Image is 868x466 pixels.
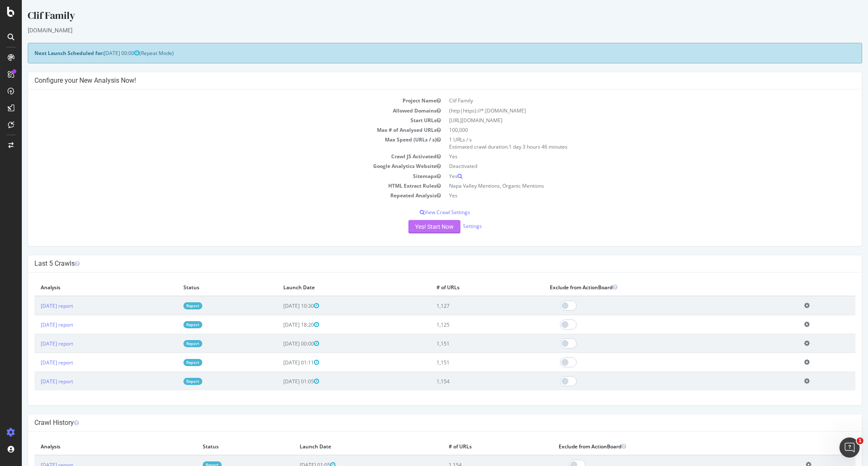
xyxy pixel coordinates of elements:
span: 1 [857,437,863,444]
td: Clif Family [423,96,834,105]
a: [DATE] report [19,302,51,309]
td: [URL][DOMAIN_NAME] [423,115,834,125]
td: Yes [423,152,834,161]
td: 1,151 [408,353,522,372]
th: Status [155,279,255,296]
a: [DATE] report [19,340,51,347]
th: # of URLs [421,438,531,455]
th: # of URLs [408,279,522,296]
span: [DATE] 00:00 [261,340,297,347]
div: (Repeat Mode) [6,43,840,63]
th: Analysis [13,438,175,455]
h4: Crawl History [13,419,834,427]
td: Sitemaps [13,171,423,181]
h4: Configure your New Analysis Now! [13,76,834,85]
a: Settings [441,223,460,230]
td: Repeated Analysis [13,191,423,200]
span: [DATE] 01:11 [261,359,297,366]
h4: Last 5 Crawls [13,259,834,268]
td: Project Name [13,96,423,105]
iframe: Intercom live chat [839,437,860,458]
strong: Next Launch Scheduled for: [13,50,82,57]
td: Max Speed (URLs / s) [13,135,423,152]
span: [DATE] 18:20 [261,321,297,328]
span: [DATE] 00:00 [82,50,118,57]
a: [DATE] report [19,378,51,385]
a: Report [162,340,180,347]
span: 1 day 3 hours 46 minutes [487,143,546,150]
div: [DOMAIN_NAME] [6,26,840,34]
a: Report [162,378,180,385]
a: Report [162,321,180,328]
a: Report [162,302,180,309]
td: HTML Extract Rules [13,181,423,191]
td: Allowed Domains [13,106,423,115]
td: Napa Valley Mentions, Organic Mentions [423,181,834,191]
th: Status [175,438,272,455]
span: [DATE] 01:05 [261,378,297,385]
button: Yes! Start Now [387,220,439,233]
td: Deactivated [423,161,834,171]
td: Google Analytics Website [13,161,423,171]
span: [DATE] 10:30 [261,302,297,309]
th: Exclude from ActionBoard [522,279,776,296]
th: Launch Date [272,438,421,455]
a: Report [162,359,180,366]
td: 1 URLs / s Estimated crawl duration: [423,135,834,152]
p: View Crawl Settings [13,209,834,216]
td: 1,151 [408,334,522,353]
th: Analysis [13,279,155,296]
th: Launch Date [255,279,408,296]
td: Yes [423,171,834,181]
td: 100,000 [423,125,834,135]
a: [DATE] report [19,321,51,328]
td: 1,154 [408,372,522,391]
div: Clif Family [6,8,840,26]
td: Yes [423,191,834,200]
td: Max # of Analysed URLs [13,125,423,135]
td: 1,127 [408,296,522,315]
td: 1,125 [408,315,522,334]
td: (http|https)://*.[DOMAIN_NAME] [423,106,834,115]
td: Crawl JS Activated [13,152,423,161]
a: [DATE] report [19,359,51,366]
th: Exclude from ActionBoard [531,438,778,455]
td: Start URLs [13,115,423,125]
